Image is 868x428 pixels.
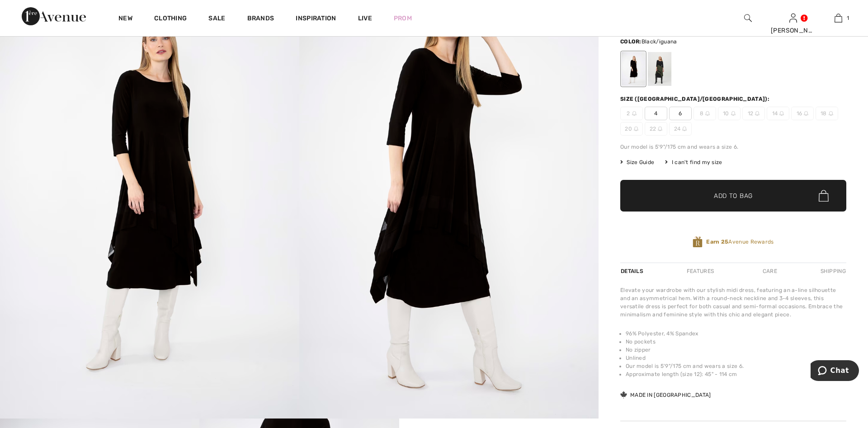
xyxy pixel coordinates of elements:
img: ring-m.svg [634,127,638,131]
div: I can't find my size [665,158,722,166]
a: Sign In [789,14,797,22]
div: Details [620,263,646,279]
img: ring-m.svg [705,111,710,116]
img: ring-m.svg [779,111,784,116]
span: Add to Bag [714,191,753,201]
span: 1 [847,14,849,22]
img: ring-m.svg [731,111,736,116]
li: No pockets [626,338,846,346]
img: ring-m.svg [632,111,637,116]
div: Size ([GEOGRAPHIC_DATA]/[GEOGRAPHIC_DATA]): [620,95,771,103]
div: Care [755,263,785,279]
li: Approximate length (size 12): 45" - 114 cm [626,370,846,378]
img: My Info [789,13,797,24]
img: search the website [744,13,752,24]
span: 6 [669,107,692,120]
div: Elevate your wardrobe with our stylish midi dress, featuring an a-line silhouette and an asymmetr... [620,286,846,319]
span: 2 [620,107,643,120]
div: Shipping [818,263,846,279]
strong: Earn 25 [706,239,728,245]
a: Brands [247,14,274,24]
img: ring-m.svg [755,111,759,116]
li: Our model is 5'9"/175 cm and wears a size 6. [626,362,846,370]
div: [PERSON_NAME] [771,26,815,35]
a: Prom [394,14,412,23]
img: ring-m.svg [658,127,662,131]
button: Add to Bag [620,180,846,212]
span: 14 [767,107,789,120]
img: 1ère Avenue [22,7,86,25]
span: 4 [645,107,667,120]
span: 24 [669,122,692,136]
a: 1 [816,13,860,24]
li: Unlined [626,354,846,362]
span: 10 [718,107,741,120]
a: New [118,14,132,24]
a: Clothing [154,14,187,24]
img: ring-m.svg [829,111,833,116]
a: Sale [208,14,225,24]
iframe: Opens a widget where you can chat to one of our agents [811,360,859,383]
div: Black/iguana [648,52,671,86]
img: Bag.svg [819,190,829,202]
span: Inspiration [296,14,336,24]
span: 22 [645,122,667,136]
img: ring-m.svg [682,127,687,131]
span: Size Guide [620,158,654,166]
img: ring-m.svg [804,111,808,116]
span: Black/iguana [642,38,677,45]
span: 16 [791,107,814,120]
span: 18 [816,107,838,120]
img: My Bag [835,13,842,24]
li: No zipper [626,346,846,354]
span: 8 [693,107,716,120]
span: Color: [620,38,642,45]
li: 96% Polyester, 4% Spandex [626,329,846,338]
span: Avenue Rewards [706,238,774,246]
div: Made in [GEOGRAPHIC_DATA] [620,391,711,399]
span: 12 [742,107,765,120]
div: Black [622,52,645,86]
div: Our model is 5'9"/175 cm and wears a size 6. [620,143,846,151]
span: 20 [620,122,643,136]
img: Avenue Rewards [693,236,703,248]
div: Features [679,263,722,279]
a: Live [358,14,372,23]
